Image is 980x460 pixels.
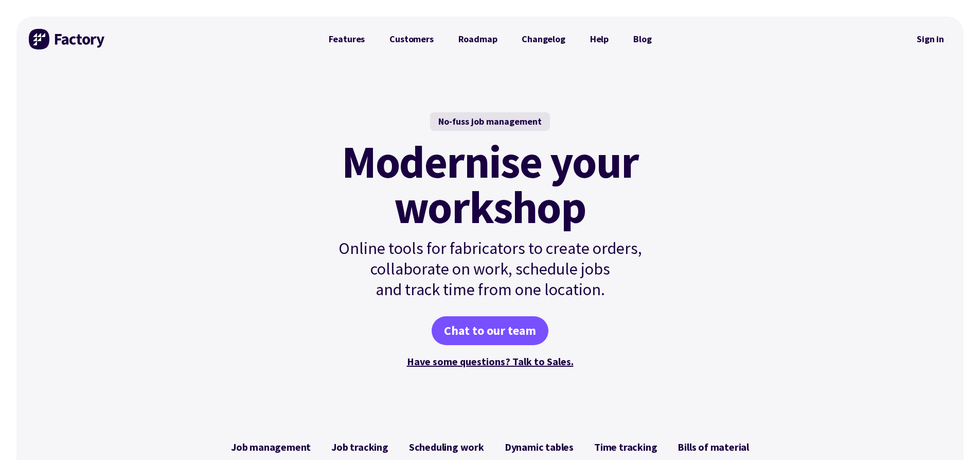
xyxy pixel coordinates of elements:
[331,441,388,453] span: Job tracking
[407,355,574,368] a: Have some questions? Talk to Sales.
[316,29,664,49] nav: Primary Navigation
[910,27,951,51] nav: Secondary Navigation
[29,29,106,49] img: Factory
[594,441,657,453] span: Time tracking
[409,441,484,453] span: Scheduling work
[342,139,638,230] mark: Modernise your workshop
[509,29,577,49] a: Changelog
[316,238,664,300] p: Online tools for fabricators to create orders, collaborate on work, schedule jobs and track time ...
[316,29,378,49] a: Features
[910,27,951,51] a: Sign in
[678,441,749,453] span: Bills of material
[430,112,550,131] div: No-fuss job management
[432,316,548,345] a: Chat to our team
[505,441,574,453] span: Dynamic tables
[231,441,311,453] span: Job management
[377,29,446,49] a: Customers
[929,411,980,460] iframe: Chat Widget
[578,29,621,49] a: Help
[446,29,510,49] a: Roadmap
[621,29,664,49] a: Blog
